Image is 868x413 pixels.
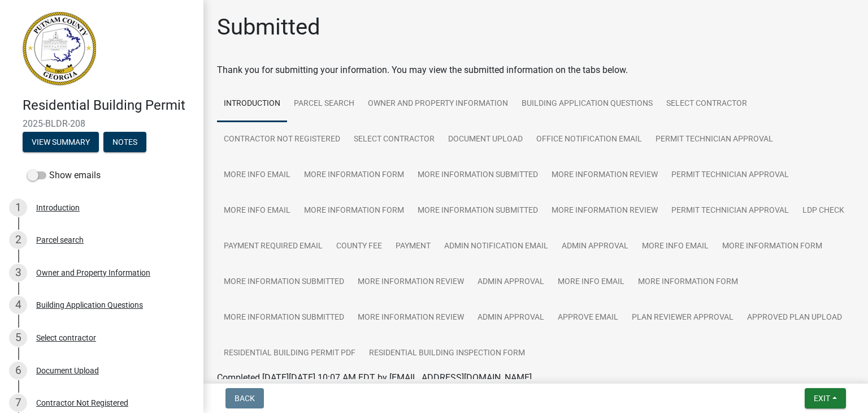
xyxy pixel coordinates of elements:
[9,264,27,282] div: 3
[36,399,128,407] div: Contractor Not Registered
[217,193,297,229] a: More Info Email
[217,229,329,265] a: Payment Required Email
[23,132,99,152] button: View Summary
[796,193,851,229] a: LDP Check
[351,264,471,300] a: More Information Review
[217,86,287,122] a: Introduction
[217,157,297,193] a: More Info Email
[225,388,264,408] button: Back
[36,334,96,342] div: Select contractor
[287,86,361,122] a: Parcel search
[740,300,849,336] a: Approved Plan Upload
[625,300,740,336] a: Plan Reviewer Approval
[36,301,143,309] div: Building Application Questions
[441,122,530,158] a: Document Upload
[530,122,649,158] a: Office Notification Email
[329,229,389,265] a: County Fee
[9,296,27,314] div: 4
[36,236,84,244] div: Parcel search
[27,169,101,182] label: Show emails
[217,372,532,383] span: Completed [DATE][DATE] 10:07 AM EDT by [EMAIL_ADDRESS][DOMAIN_NAME]
[36,204,80,212] div: Introduction
[217,264,351,300] a: More Information Submitted
[347,122,441,158] a: Select contractor
[551,264,631,300] a: More Info Email
[217,63,854,77] div: Thank you for submitting your information. You may view the submitted information on the tabs below.
[471,300,551,336] a: Admin Approval
[103,132,146,152] button: Notes
[411,157,545,193] a: More Information Submitted
[23,138,99,147] wm-modal-confirm: Summary
[411,193,545,229] a: More Information Submitted
[715,229,829,265] a: More Information Form
[361,86,515,122] a: Owner and Property Information
[631,264,745,300] a: More Information Form
[389,229,437,265] a: Payment
[36,367,99,375] div: Document Upload
[515,86,659,122] a: Building Application Questions
[217,300,351,336] a: More Information Submitted
[555,229,635,265] a: Admin Approval
[9,231,27,249] div: 2
[9,362,27,380] div: 6
[351,300,471,336] a: More Information Review
[36,269,150,277] div: Owner and Property Information
[362,335,532,372] a: Residential Building Inspection Form
[551,300,625,336] a: Approve Email
[9,329,27,347] div: 5
[437,229,555,265] a: Admin Notification Email
[805,388,846,408] button: Exit
[217,122,347,158] a: Contractor Not Registered
[297,157,411,193] a: More Information Form
[665,157,796,193] a: Permit Technician Approval
[103,138,146,147] wm-modal-confirm: Notes
[217,14,320,41] h1: Submitted
[471,264,551,300] a: Admin Approval
[9,199,27,217] div: 1
[217,335,362,372] a: Residential Building Permit PDF
[23,118,181,129] span: 2025-BLDR-208
[814,394,830,403] span: Exit
[23,97,194,114] h4: Residential Building Permit
[659,86,754,122] a: Select contractor
[649,122,780,158] a: Permit Technician Approval
[545,157,665,193] a: More Information Review
[23,12,96,85] img: Putnam County, Georgia
[545,193,665,229] a: More Information Review
[635,229,715,265] a: More Info Email
[9,394,27,412] div: 7
[665,193,796,229] a: Permit Technician Approval
[297,193,411,229] a: More Information Form
[235,394,255,403] span: Back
